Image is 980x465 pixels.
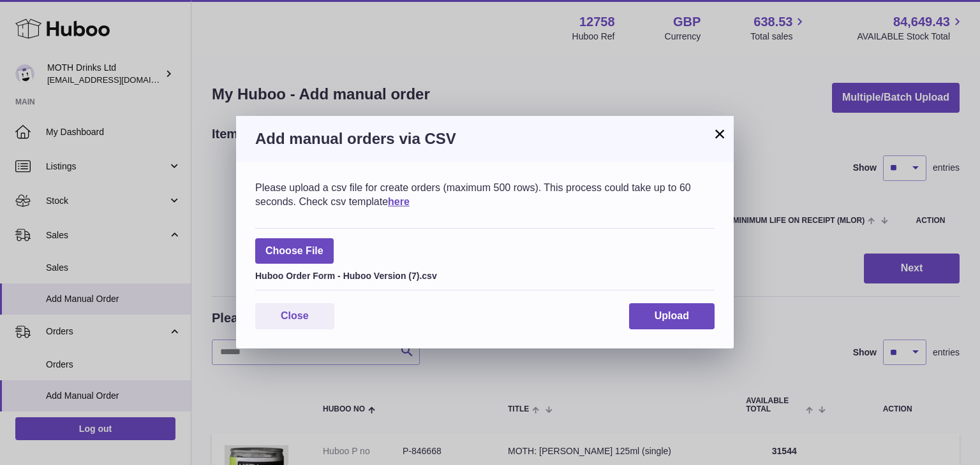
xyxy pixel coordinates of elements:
[255,238,334,264] span: Choose File
[255,129,715,149] h3: Add manual orders via CSV
[255,267,715,282] div: Huboo Order Form - Huboo Version (7).csv
[388,196,410,207] a: here
[655,310,689,321] span: Upload
[281,310,309,321] span: Close
[255,181,715,208] div: Please upload a csv file for create orders (maximum 500 rows). This process could take up to 60 s...
[712,126,727,141] button: ×
[629,303,715,329] button: Upload
[255,303,334,329] button: Close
